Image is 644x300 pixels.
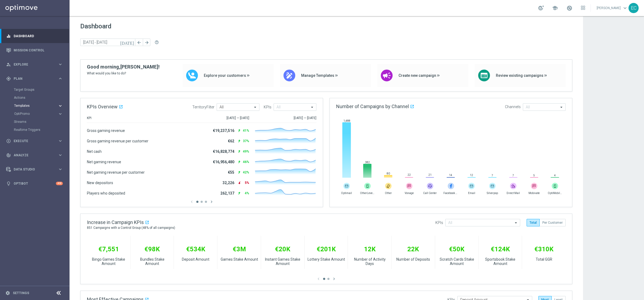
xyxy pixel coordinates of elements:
div: Execute [6,139,58,143]
div: Realtime Triggers [14,126,69,134]
i: keyboard_arrow_right [58,103,63,108]
span: Data Studio [14,168,58,171]
a: Mission Control [14,43,63,57]
button: OptiPromo keyboard_arrow_right [14,112,63,116]
div: Target Groups [14,86,69,94]
span: Plan [14,77,58,80]
i: gps_fixed [6,76,11,81]
a: Dashboard [14,29,63,43]
a: [PERSON_NAME]keyboard_arrow_down [596,4,628,12]
i: keyboard_arrow_right [58,62,63,67]
a: Settings [13,291,29,295]
i: keyboard_arrow_right [58,111,63,116]
div: Analyze [6,153,58,158]
i: lightbulb [6,181,11,186]
div: OptiPromo [14,112,58,115]
a: Streams [14,120,56,124]
div: Actions [14,94,69,102]
div: +10 [56,182,63,185]
i: keyboard_arrow_right [58,76,63,81]
a: Target Groups [14,88,56,92]
div: Dashboard [6,29,63,43]
div: Plan [6,76,58,81]
button: track_changes Analyze keyboard_arrow_right [6,153,63,157]
span: Templates [14,104,52,107]
div: Templates [14,102,69,110]
i: equalizer [6,34,11,39]
a: Realtime Triggers [14,128,56,132]
span: school [552,5,558,11]
span: keyboard_arrow_down [622,5,628,11]
i: play_circle_outline [6,139,11,143]
span: Analyze [14,154,58,157]
i: settings [5,291,10,295]
button: Templates keyboard_arrow_right [14,104,63,108]
i: keyboard_arrow_right [58,167,63,172]
div: Data Studio [6,167,58,172]
span: Explore [14,63,58,66]
span: OptiPromo [14,112,52,115]
div: Mission Control [6,43,63,57]
button: equalizer Dashboard [6,34,63,38]
button: Mission Control [6,48,63,52]
div: Explore [6,62,58,67]
a: Actions [14,96,56,100]
i: person_search [6,62,11,67]
button: Data Studio keyboard_arrow_right [6,167,63,172]
div: Templates [14,104,58,107]
i: track_changes [6,153,11,158]
i: keyboard_arrow_right [58,153,63,158]
div: Optibot [6,176,63,191]
span: Execute [14,139,58,143]
div: OptiPromo [14,110,69,118]
i: keyboard_arrow_right [58,138,63,143]
button: gps_fixed Plan keyboard_arrow_right [6,77,63,81]
div: Streams [14,118,69,126]
div: EC [628,3,639,13]
button: play_circle_outline Execute keyboard_arrow_right [6,139,63,143]
a: Optibot [14,176,56,191]
button: person_search Explore keyboard_arrow_right [6,62,63,67]
button: lightbulb Optibot +10 [6,181,63,186]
